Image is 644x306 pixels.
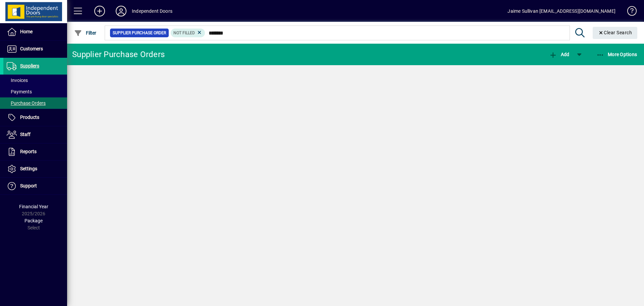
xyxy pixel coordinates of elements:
[3,86,67,97] a: Payments
[3,161,67,177] a: Settings
[547,48,571,60] button: Add
[74,30,97,36] span: Filter
[598,30,632,35] span: Clear Search
[3,75,67,86] a: Invoices
[24,218,43,223] span: Package
[113,30,166,36] span: Supplier Purchase Order
[3,109,67,126] a: Products
[110,5,132,17] button: Profile
[173,31,195,35] span: Not Filled
[20,46,43,51] span: Customers
[622,1,636,23] a: Knowledge Base
[595,48,639,60] button: More Options
[20,166,37,171] span: Settings
[3,126,67,143] a: Staff
[72,27,98,39] button: Filter
[593,27,638,39] button: Clear
[3,97,67,109] a: Purchase Orders
[20,183,37,188] span: Support
[3,41,67,57] a: Customers
[7,78,28,83] span: Invoices
[20,63,39,69] span: Suppliers
[20,115,39,120] span: Products
[171,29,205,37] mat-chip: Fill Status: Not Filled
[19,204,48,209] span: Financial Year
[89,5,110,17] button: Add
[7,100,46,106] span: Purchase Orders
[3,143,67,160] a: Reports
[132,6,172,16] div: Independent Doors
[596,52,637,57] span: More Options
[20,132,31,137] span: Staff
[549,52,569,57] span: Add
[3,24,67,40] a: Home
[7,89,32,94] span: Payments
[72,49,165,60] div: Supplier Purchase Orders
[20,29,33,34] span: Home
[507,6,615,16] div: Jaime Sullivan [EMAIL_ADDRESS][DOMAIN_NAME]
[20,149,37,154] span: Reports
[3,178,67,194] a: Support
